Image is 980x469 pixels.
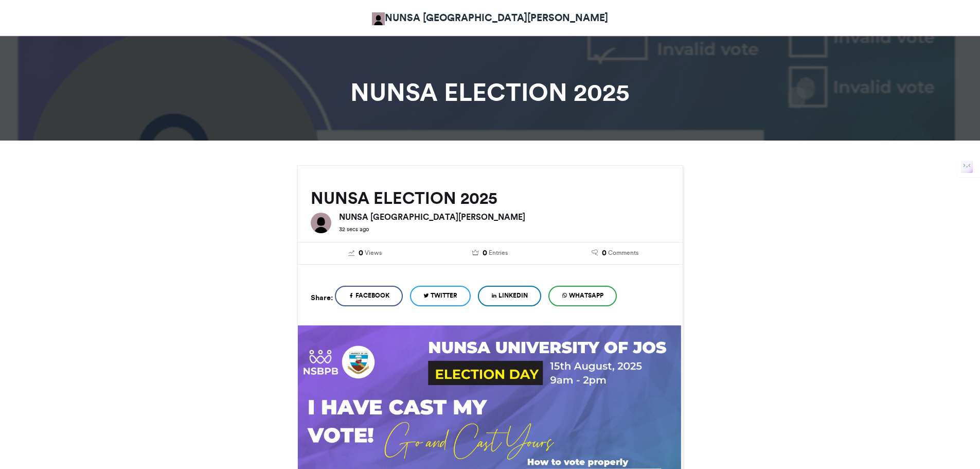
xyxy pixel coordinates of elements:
a: LinkedIn [478,286,541,306]
a: WhatsApp [548,286,617,306]
a: 0 Entries [435,248,545,259]
a: Twitter [410,286,471,306]
span: WhatsApp [569,291,603,300]
a: Facebook [335,286,403,306]
span: Twitter [431,291,457,300]
span: Comments [608,248,638,257]
span: LinkedIn [498,291,528,300]
span: 0 [602,248,607,259]
a: 0 Views [311,248,420,259]
small: 32 secs ago [339,225,369,233]
a: NUNSA [GEOGRAPHIC_DATA][PERSON_NAME] [372,10,608,25]
img: NUNSA University of J0s [372,12,385,25]
span: Facebook [355,291,389,300]
h1: NUNSA ELECTION 2025 [205,80,776,105]
h6: NUNSA [GEOGRAPHIC_DATA][PERSON_NAME] [339,213,670,221]
span: 0 [359,248,363,259]
span: Entries [489,248,508,257]
h2: NUNSA ELECTION 2025 [311,189,670,207]
a: 0 Comments [560,248,670,259]
span: 0 [483,248,487,259]
h5: Share: [311,291,333,304]
img: NUNSA UNIVERSITY OF JOS [311,213,331,233]
span: Views [365,248,382,257]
